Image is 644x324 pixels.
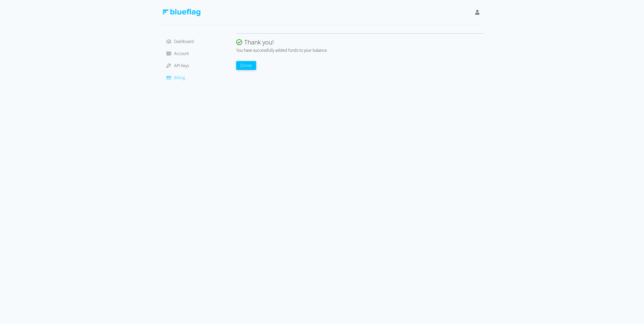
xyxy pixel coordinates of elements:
span: Billing [174,75,185,80]
span: Dashboard [174,39,194,44]
span: Thank you! [244,38,274,46]
a: API Keys [167,63,189,68]
img: Blue Flag Logo [163,9,200,16]
span: API Keys [174,63,189,68]
a: Dashboard [167,39,194,44]
button: Done [236,61,256,70]
span: Account [174,51,189,56]
a: Billing [167,75,185,80]
a: Account [167,51,189,56]
span: You have successfully added funds to your balance. [236,47,328,53]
